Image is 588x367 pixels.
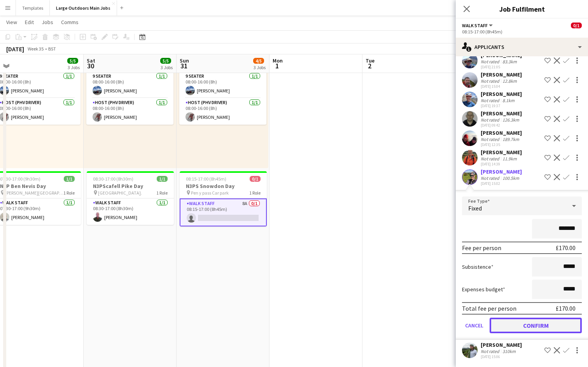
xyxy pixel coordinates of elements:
[160,58,171,64] span: 5/5
[501,156,518,162] div: 11.9km
[180,183,267,190] h3: N3PS Snowdon Day
[25,19,34,26] span: Edit
[26,46,45,52] span: Week 35
[156,190,168,196] span: 1 Role
[179,72,266,98] app-card-role: 9 Seater1/108:00-16:00 (8h)[PERSON_NAME]
[6,19,17,26] span: View
[179,53,266,125] app-job-card: 08:00-16:00 (8h)2/22 Roles9 Seater1/108:00-16:00 (8h)[PERSON_NAME]Host (PHV Driver)1/108:00-16:00...
[481,97,501,103] div: Not rated
[481,156,501,162] div: Not rated
[556,244,576,252] div: £170.00
[253,58,264,64] span: 4/5
[157,176,168,182] span: 1/1
[86,61,95,70] span: 30
[462,29,582,35] div: 08:15-17:00 (8h45m)
[481,84,522,89] div: [DATE] 15:04
[254,64,266,70] div: 3 Jobs
[462,286,505,293] label: Expenses budget
[481,117,501,123] div: Not rated
[364,61,374,70] span: 2
[481,110,522,117] div: [PERSON_NAME]
[501,175,521,181] div: 100.5km
[178,61,189,70] span: 31
[61,19,79,26] span: Comms
[501,348,517,354] div: 310km
[556,304,576,312] div: £170.00
[366,57,374,64] span: Tue
[271,61,283,70] span: 1
[5,190,63,196] span: [PERSON_NAME][GEOGRAPHIC_DATA]
[87,183,174,190] h3: N3PScafell Pike Day
[501,97,516,103] div: 8.1km
[87,198,174,225] app-card-role: Walk Staff1/108:30-17:00 (8h30m)[PERSON_NAME]
[22,17,37,27] a: Edit
[481,90,522,97] div: [PERSON_NAME]
[481,123,522,128] div: [DATE] 09:42
[179,98,266,125] app-card-role: Host (PHV Driver)1/108:00-16:00 (8h)[PERSON_NAME]
[490,318,582,333] button: Confirm
[161,64,173,70] div: 3 Jobs
[68,64,80,70] div: 3 Jobs
[481,149,522,156] div: [PERSON_NAME]
[86,53,173,125] app-job-card: 08:00-16:00 (8h)2/22 Roles9 Seater1/108:00-16:00 (8h)[PERSON_NAME]Host (PHV Driver)1/108:00-16:00...
[180,198,267,226] app-card-role: Walk Staff8A0/108:15-17:00 (8h45m)
[481,341,522,348] div: [PERSON_NAME]
[462,304,516,312] div: Total fee per person
[250,176,261,182] span: 0/1
[481,71,522,78] div: [PERSON_NAME]
[180,57,189,64] span: Sun
[481,162,522,167] div: [DATE] 14:39
[6,45,24,53] div: [DATE]
[462,263,493,270] label: Subsistence
[180,171,267,226] app-job-card: 08:15-17:00 (8h45m)0/1N3PS Snowdon Day Pen y pass Car park1 RoleWalk Staff8A0/108:15-17:00 (8h45m)
[87,171,174,225] app-job-card: 08:30-17:00 (8h30m)1/1N3PScafell Pike Day [GEOGRAPHIC_DATA].1 RoleWalk Staff1/108:30-17:00 (8h30m...
[456,4,588,14] h3: Job Fulfilment
[186,176,226,182] span: 08:15-17:00 (8h45m)
[42,19,53,26] span: Jobs
[456,38,588,56] div: Applicants
[481,348,501,354] div: Not rated
[481,103,522,108] div: [DATE] 19:37
[501,78,518,84] div: 12.8km
[501,136,521,142] div: 189.7km
[98,190,142,196] span: [GEOGRAPHIC_DATA].
[501,59,518,64] div: 83.3km
[63,190,75,196] span: 1 Role
[93,176,133,182] span: 08:30-17:00 (8h30m)
[481,129,522,136] div: [PERSON_NAME]
[273,57,283,64] span: Mon
[468,204,482,212] span: Fixed
[16,0,50,16] button: Templates
[86,98,173,125] app-card-role: Host (PHV Driver)1/108:00-16:00 (8h)[PERSON_NAME]
[191,190,229,196] span: Pen y pass Car park
[38,17,56,27] a: Jobs
[86,72,173,98] app-card-role: 9 Seater1/108:00-16:00 (8h)[PERSON_NAME]
[481,175,501,181] div: Not rated
[64,176,75,182] span: 1/1
[501,117,521,123] div: 126.3km
[87,57,95,64] span: Sat
[3,17,20,27] a: View
[462,23,494,28] button: Walk Staff
[67,58,78,64] span: 5/5
[58,17,82,27] a: Comms
[481,64,522,70] div: [DATE] 21:05
[462,318,486,333] button: Cancel
[481,168,522,175] div: [PERSON_NAME]
[462,244,501,252] div: Fee per person
[481,142,522,147] div: [DATE] 12:35
[249,190,261,196] span: 1 Role
[462,23,488,28] span: Walk Staff
[481,181,522,186] div: [DATE] 15:02
[481,136,501,142] div: Not rated
[50,0,117,16] button: Large Outdoors Main Jobs
[481,354,522,359] div: [DATE] 15:06
[481,59,501,64] div: Not rated
[481,78,501,84] div: Not rated
[571,23,582,28] span: 0/1
[48,46,56,52] div: BST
